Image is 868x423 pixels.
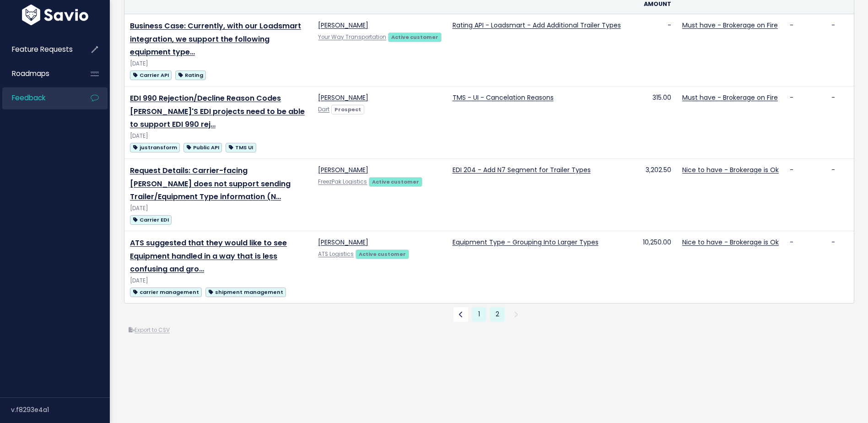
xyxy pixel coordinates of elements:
td: 3,202.50 [626,158,677,231]
span: Public API [183,143,222,152]
a: Request Details: Carrier-facing [PERSON_NAME] does not support sending Trailer/Equipment Type inf... [130,165,291,202]
div: [DATE] [130,131,307,141]
a: Feedback [2,87,76,108]
a: TMS UI [226,141,256,153]
a: Feature Requests [2,39,76,60]
a: ATS Logistics [318,250,354,258]
span: Roadmaps [12,69,49,78]
td: - [784,158,826,231]
a: [PERSON_NAME] [318,93,368,102]
td: - [784,231,826,303]
strong: Active customer [359,250,406,258]
span: Carrier EDI [130,215,172,225]
span: Rating [175,70,206,80]
a: Public API [183,141,222,153]
a: TMS - UI - Cancelation Reasons [453,93,554,102]
td: - [826,14,854,86]
span: carrier management [130,287,202,297]
a: shipment management [205,286,286,298]
td: - [626,14,677,86]
a: [PERSON_NAME] [318,238,368,247]
a: ATS suggested that they would like to see Equipment handled in a way that is less confusing and gro… [130,238,287,275]
a: EDI 990 Rejection/Decline Reason Codes [PERSON_NAME]'S EDI projects need to be able to support ED... [130,93,305,130]
div: [DATE] [130,204,307,213]
a: Carrier EDI [130,214,172,225]
span: 2 [490,307,505,322]
a: [PERSON_NAME] [318,165,368,174]
td: - [826,231,854,303]
a: Prospect [331,104,364,114]
strong: Prospect [334,106,361,113]
strong: Active customer [391,33,438,41]
div: [DATE] [130,276,307,286]
td: 10,250.00 [626,231,677,303]
a: Export to CSV [129,326,170,334]
td: - [784,86,826,158]
a: Must have - Brokerage on Fire [682,93,778,102]
a: Business Case: Currently, with our Loadsmart integration, we support the following equipment type… [130,21,301,58]
a: Active customer [369,177,422,186]
div: v.f8293e4a1 [11,398,110,422]
a: Your Way Transportation [318,33,386,41]
a: Roadmaps [2,63,76,84]
a: Rating [175,69,206,81]
span: justransform [130,143,180,152]
a: EDI 204 - Add N7 Segment for Trailer Types [453,165,591,174]
a: Nice to have - Brokerage is Ok [682,165,779,174]
a: carrier management [130,286,202,298]
a: Equipment Type - Grouping Into Larger Types [453,238,598,247]
a: FreezPak Logistics [318,178,367,185]
a: Active customer [388,32,441,41]
td: - [826,158,854,231]
td: - [826,86,854,158]
span: TMS UI [226,143,256,152]
div: [DATE] [130,59,307,69]
a: [PERSON_NAME] [318,21,368,30]
a: Carrier API [130,69,172,81]
strong: Active customer [372,178,419,185]
span: Feature Requests [12,44,73,54]
span: Carrier API [130,70,172,80]
a: Rating API - Loadsmart - Add Additional Trailer Types [453,21,621,30]
td: 315.00 [626,86,677,158]
span: shipment management [205,287,286,297]
a: Dart [318,106,329,113]
td: - [784,14,826,86]
span: Feedback [12,93,45,103]
a: Active customer [356,249,409,258]
a: Nice to have - Brokerage is Ok [682,238,779,247]
a: justransform [130,141,180,153]
a: Must have - Brokerage on Fire [682,21,778,30]
a: 1 [472,307,486,322]
img: logo-white.9d6f32f41409.svg [20,5,91,25]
